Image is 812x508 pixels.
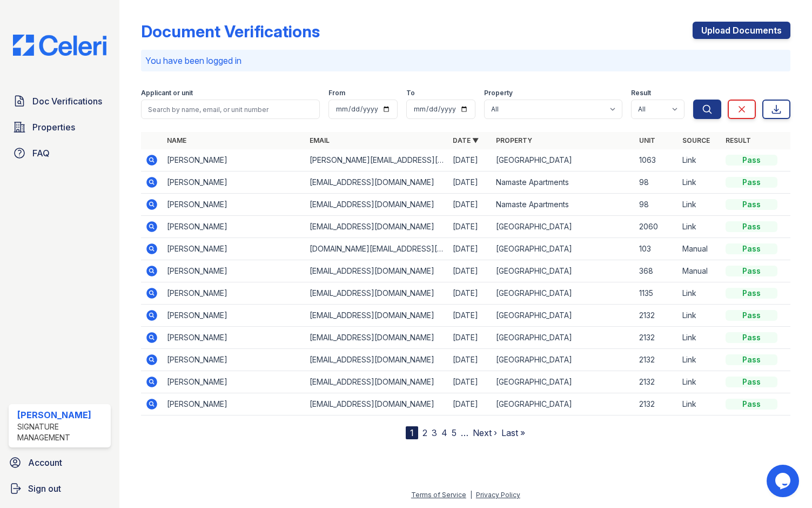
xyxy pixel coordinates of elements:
[28,482,61,495] span: Sign out
[631,89,651,97] label: Result
[448,305,492,327] td: [DATE]
[492,282,635,305] td: [GEOGRAPHIC_DATA]
[163,305,306,327] td: [PERSON_NAME]
[726,288,777,299] div: Pass
[678,282,721,305] td: Link
[305,194,448,216] td: [EMAIL_ADDRESS][DOMAIN_NAME]
[305,327,448,349] td: [EMAIL_ADDRESS][DOMAIN_NAME]
[682,136,710,144] a: Source
[9,142,111,164] a: FAQ
[305,393,448,415] td: [EMAIL_ADDRESS][DOMAIN_NAME]
[163,282,306,305] td: [PERSON_NAME]
[635,260,678,282] td: 368
[163,238,306,260] td: [PERSON_NAME]
[726,155,777,166] div: Pass
[678,327,721,349] td: Link
[141,22,320,41] div: Document Verifications
[305,371,448,393] td: [EMAIL_ADDRESS][DOMAIN_NAME]
[17,421,106,443] div: Signature Management
[678,216,721,238] td: Link
[17,408,106,421] div: [PERSON_NAME]
[726,221,777,232] div: Pass
[167,136,186,144] a: Name
[492,238,635,260] td: [GEOGRAPHIC_DATA]
[635,171,678,194] td: 98
[448,194,492,216] td: [DATE]
[492,260,635,282] td: [GEOGRAPHIC_DATA]
[305,216,448,238] td: [EMAIL_ADDRESS][DOMAIN_NAME]
[496,136,532,144] a: Property
[693,22,790,39] a: Upload Documents
[726,377,777,387] div: Pass
[305,149,448,171] td: [PERSON_NAME][EMAIL_ADDRESS][DOMAIN_NAME]
[767,465,801,497] iframe: chat widget
[448,393,492,415] td: [DATE]
[726,136,751,144] a: Result
[726,310,777,321] div: Pass
[635,305,678,327] td: 2132
[448,349,492,371] td: [DATE]
[476,491,520,499] a: Privacy Policy
[726,266,777,276] div: Pass
[305,305,448,327] td: [EMAIL_ADDRESS][DOMAIN_NAME]
[484,89,513,97] label: Property
[470,491,472,499] div: |
[452,427,457,438] a: 5
[492,194,635,216] td: Namaste Apartments
[411,491,466,499] a: Terms of Service
[635,149,678,171] td: 1063
[635,371,678,393] td: 2132
[163,393,306,415] td: [PERSON_NAME]
[635,216,678,238] td: 2060
[141,89,193,97] label: Applicant or unit
[448,282,492,305] td: [DATE]
[635,194,678,216] td: 98
[32,147,50,160] span: FAQ
[473,427,497,438] a: Next ›
[4,478,115,499] button: Sign out
[163,216,306,238] td: [PERSON_NAME]
[492,171,635,194] td: Namaste Apartments
[422,427,427,438] a: 2
[635,327,678,349] td: 2132
[163,171,306,194] td: [PERSON_NAME]
[726,199,777,210] div: Pass
[448,216,492,238] td: [DATE]
[492,349,635,371] td: [GEOGRAPHIC_DATA]
[726,399,777,410] div: Pass
[32,121,75,134] span: Properties
[305,349,448,371] td: [EMAIL_ADDRESS][DOMAIN_NAME]
[635,349,678,371] td: 2132
[32,95,102,108] span: Doc Verifications
[492,305,635,327] td: [GEOGRAPHIC_DATA]
[678,171,721,194] td: Link
[448,171,492,194] td: [DATE]
[163,194,306,216] td: [PERSON_NAME]
[448,149,492,171] td: [DATE]
[492,371,635,393] td: [GEOGRAPHIC_DATA]
[163,260,306,282] td: [PERSON_NAME]
[492,327,635,349] td: [GEOGRAPHIC_DATA]
[461,426,468,439] span: …
[432,427,437,438] a: 3
[639,136,655,144] a: Unit
[726,177,777,188] div: Pass
[448,238,492,260] td: [DATE]
[163,349,306,371] td: [PERSON_NAME]
[305,260,448,282] td: [EMAIL_ADDRESS][DOMAIN_NAME]
[406,426,418,439] div: 1
[635,238,678,260] td: 103
[678,260,721,282] td: Manual
[305,171,448,194] td: [EMAIL_ADDRESS][DOMAIN_NAME]
[678,238,721,260] td: Manual
[305,282,448,305] td: [EMAIL_ADDRESS][DOMAIN_NAME]
[448,371,492,393] td: [DATE]
[4,35,115,56] img: CE_Logo_Blue-a8612792a0a2168367f1c8372b55b34899dd931a85d93a1a3d3e32e68fde9ad4.png
[726,354,777,365] div: Pass
[9,90,111,112] a: Doc Verifications
[448,260,492,282] td: [DATE]
[163,371,306,393] td: [PERSON_NAME]
[501,427,525,438] a: Last »
[441,427,447,438] a: 4
[635,393,678,415] td: 2132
